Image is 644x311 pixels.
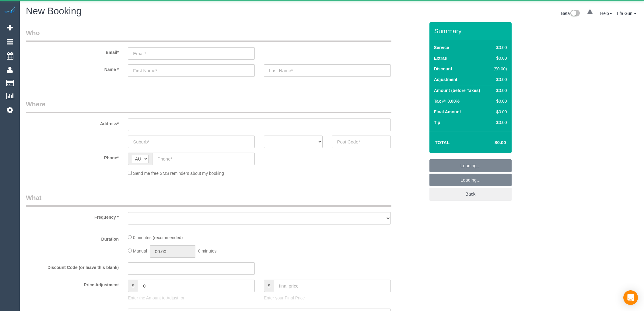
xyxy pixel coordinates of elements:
label: Extras [434,55,447,61]
div: $0.00 [491,55,507,61]
label: Discount Code (or leave this blank) [21,262,123,270]
div: $0.00 [491,44,507,51]
div: ($0.00) [491,66,507,72]
div: $0.00 [491,119,507,125]
p: Enter your Final Price [264,295,391,301]
div: $0.00 [491,87,507,94]
div: $0.00 [491,76,507,83]
label: Tax @ 0.00% [434,98,460,104]
span: 0 minutes [198,249,217,253]
p: Enter the Amount to Adjust, or [128,295,255,301]
input: First Name* [128,64,255,77]
label: Phone* [21,153,123,161]
h3: Summary [434,27,509,34]
strong: Total [435,140,450,145]
label: Discount [434,66,452,72]
label: Service [434,44,449,51]
div: Open Intercom Messenger [623,290,638,305]
label: Duration [21,234,123,242]
label: Final Amount [434,109,461,115]
div: $0.00 [491,98,507,104]
a: Back [429,188,512,200]
legend: Who [26,28,391,42]
span: 0 minutes (recommended) [133,235,183,240]
label: Tip [434,119,440,125]
span: Send me free SMS reminders about my booking [133,171,224,176]
input: final price [274,280,391,292]
input: Last Name* [264,64,391,77]
label: Address* [21,118,123,127]
span: $ [264,280,274,292]
span: Manual [133,249,147,253]
input: Email* [128,47,255,60]
label: Name * [21,64,123,72]
a: Help [600,11,612,16]
span: $ [128,280,138,292]
input: Suburb* [128,136,255,148]
div: $0.00 [491,109,507,115]
span: New Booking [26,6,82,16]
h4: $0.00 [476,140,506,145]
legend: What [26,193,391,207]
img: Automaid Logo [4,6,16,15]
label: Frequency * [21,212,123,220]
img: New interface [570,10,580,18]
a: Tifa Guni [616,11,636,16]
label: Email* [21,47,123,55]
legend: Where [26,100,391,113]
input: Post Code* [332,136,390,148]
input: Phone* [152,153,255,165]
label: Amount (before Taxes) [434,87,480,94]
label: Price Adjustment [21,280,123,288]
a: Beta [561,11,580,16]
label: Adjustment [434,76,457,83]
